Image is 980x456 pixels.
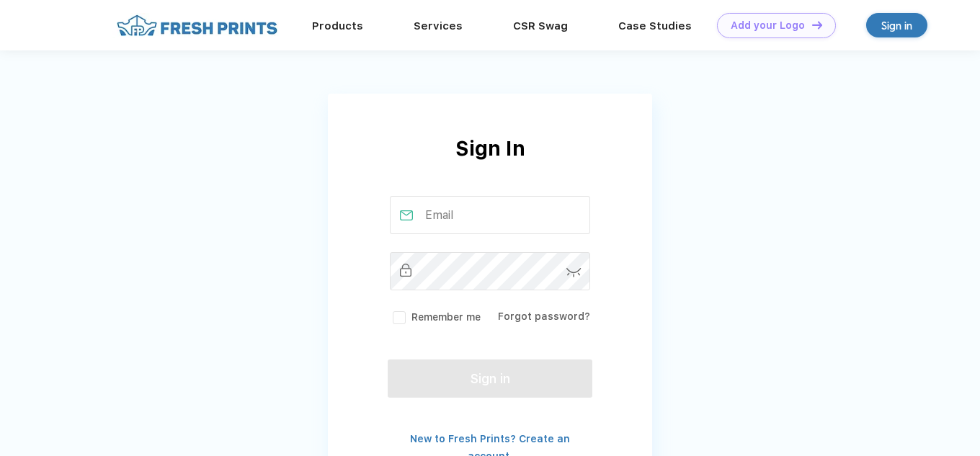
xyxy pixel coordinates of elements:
[881,17,912,34] div: Sign in
[400,210,413,220] img: email_active.svg
[388,359,592,398] button: Sign in
[112,13,282,38] img: fo%20logo%202.webp
[328,133,652,196] div: Sign In
[390,196,591,234] input: Email
[400,264,411,277] img: password_inactive.svg
[866,13,927,37] a: Sign in
[812,21,822,29] img: DT
[731,19,805,32] div: Add your Logo
[566,268,582,277] img: password-icon.svg
[498,310,590,322] a: Forgot password?
[312,19,363,32] a: Products
[390,310,481,325] label: Remember me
